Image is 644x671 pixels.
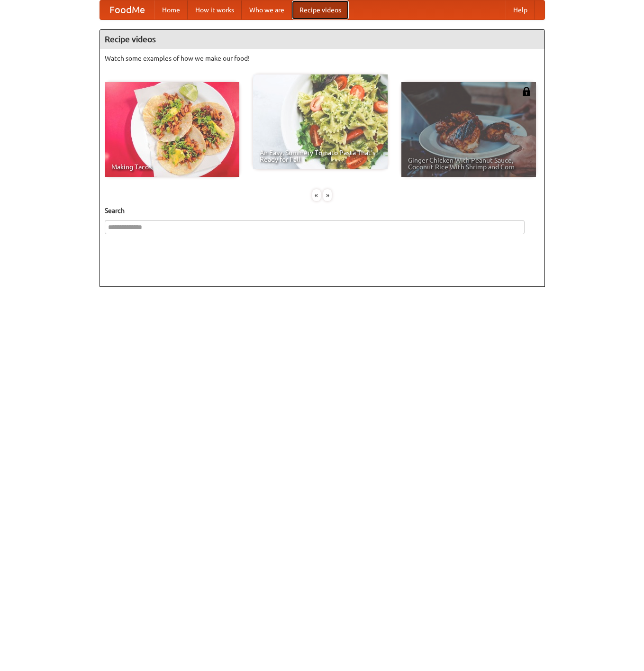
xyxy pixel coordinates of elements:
span: An Easy, Summery Tomato Pasta That's Ready for Fall [260,149,381,163]
span: Making Tacos [111,164,233,170]
a: How it works [188,0,242,19]
a: Who we are [242,0,292,19]
div: « [312,189,321,201]
a: Making Tacos [105,82,239,177]
h4: Recipe videos [100,30,544,49]
div: » [323,189,332,201]
a: An Easy, Summery Tomato Pasta That's Ready for Fall [253,74,388,169]
p: Watch some examples of how we make our food! [105,54,540,63]
a: Home [154,0,188,19]
a: Recipe videos [292,0,349,19]
img: 483408.png [522,87,531,96]
a: Help [506,0,535,19]
h5: Search [105,206,540,215]
a: FoodMe [100,0,154,19]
